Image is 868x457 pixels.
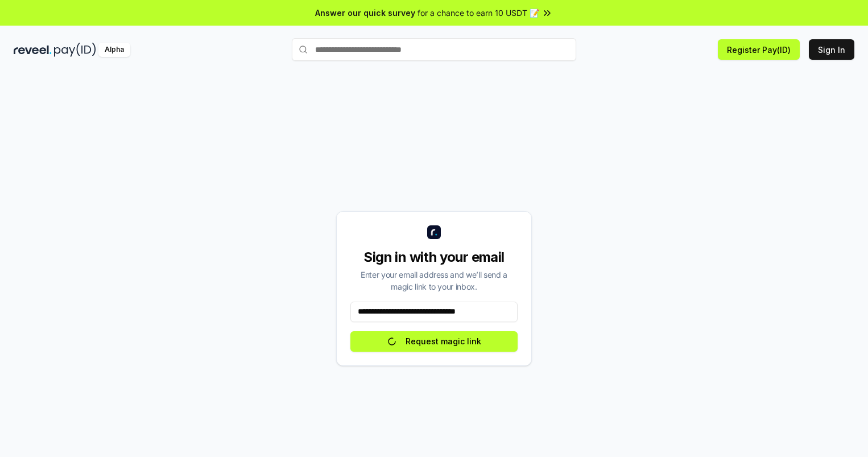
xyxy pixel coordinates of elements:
[54,43,96,57] img: pay_id
[14,43,52,57] img: reveel_dark
[809,39,854,60] button: Sign In
[350,331,518,352] button: Request magic link
[418,7,539,19] span: for a chance to earn 10 USDT 📝
[718,39,800,60] button: Register Pay(ID)
[427,225,441,239] img: logo_small
[350,248,518,266] div: Sign in with your email
[98,43,130,57] div: Alpha
[350,269,518,293] div: Enter your email address and we’ll send a magic link to your inbox.
[315,7,415,19] span: Answer our quick survey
